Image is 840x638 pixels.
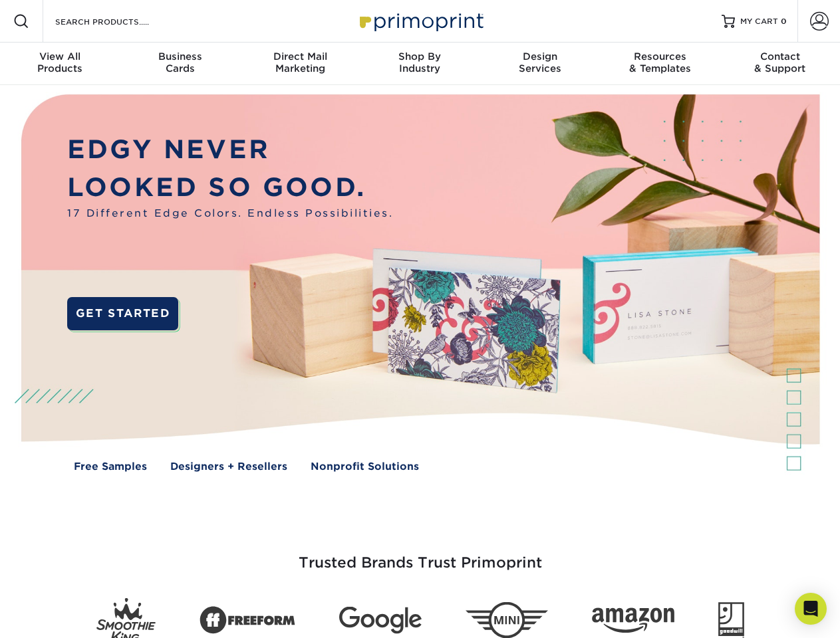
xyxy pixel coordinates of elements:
a: Resources& Templates [600,43,720,85]
img: Goodwill [718,602,744,638]
span: 17 Different Edge Colors. Endless Possibilities. [67,206,393,221]
a: Nonprofit Solutions [311,459,419,475]
img: Primoprint [354,7,487,35]
p: EDGY NEVER [67,131,393,169]
a: DesignServices [480,43,600,85]
div: Open Intercom Messenger [795,593,827,625]
div: & Support [720,51,840,74]
img: Amazon [592,608,674,633]
a: Designers + Resellers [170,459,287,475]
span: 0 [781,17,787,26]
h3: Trusted Brands Trust Primoprint [31,522,809,587]
span: Contact [720,51,840,62]
div: Cards [120,51,239,74]
span: Resources [600,51,720,62]
input: SEARCH PRODUCTS..... [54,13,184,29]
div: & Templates [600,51,720,74]
div: Services [480,51,600,74]
a: GET STARTED [67,297,178,330]
a: BusinessCards [120,43,239,85]
span: Business [120,51,239,62]
img: Google [339,607,422,634]
a: Contact& Support [720,43,840,85]
a: Shop ByIndustry [360,43,480,85]
div: Marketing [240,51,360,74]
div: Industry [360,51,480,74]
span: Design [480,51,600,62]
span: Shop By [360,51,480,62]
a: Direct MailMarketing [240,43,360,85]
span: MY CART [740,16,778,27]
p: LOOKED SO GOOD. [67,169,393,207]
span: Direct Mail [240,51,360,62]
a: Free Samples [74,459,147,475]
